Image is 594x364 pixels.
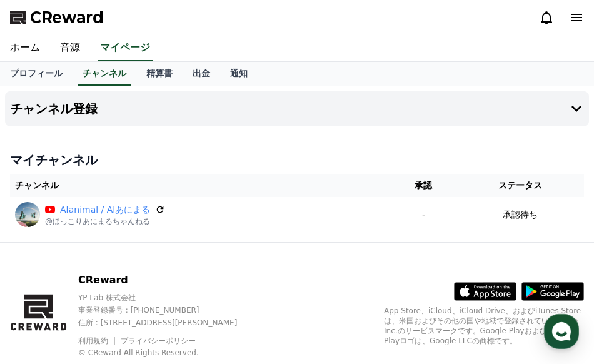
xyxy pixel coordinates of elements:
h4: チャンネル登録 [10,102,98,116]
p: © CReward All Rights Reserved. [78,348,259,358]
a: 出金 [183,62,220,86]
p: - [396,208,451,221]
img: AIanimal / AIあにまる [15,202,40,227]
th: ステータス [456,174,584,197]
a: プライバシーポリシー [121,336,196,345]
th: 承認 [391,174,456,197]
th: チャンネル [10,174,391,197]
a: CReward [10,8,104,28]
p: App Store、iCloud、iCloud Drive、およびiTunes Storeは、米国およびその他の国や地域で登録されているApple Inc.のサービスマークです。Google P... [384,306,584,346]
a: 音源 [50,35,90,61]
a: AIanimal / AIあにまる [60,203,150,216]
button: チャンネル登録 [5,91,589,126]
a: 精算書 [136,62,183,86]
h4: マイチャンネル [10,151,584,169]
p: CReward [78,273,259,288]
a: チャンネル [78,62,131,86]
a: 利用規約 [78,336,118,345]
p: @ほっこりあにまるちゃんねる [45,216,165,226]
p: 事業登録番号 : [PHONE_NUMBER] [78,305,259,315]
span: CReward [30,8,104,28]
p: YP Lab 株式会社 [78,293,259,303]
a: マイページ [98,35,153,61]
p: 承認待ち [503,208,538,221]
p: 住所 : [STREET_ADDRESS][PERSON_NAME] [78,318,259,328]
a: 通知 [220,62,258,86]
